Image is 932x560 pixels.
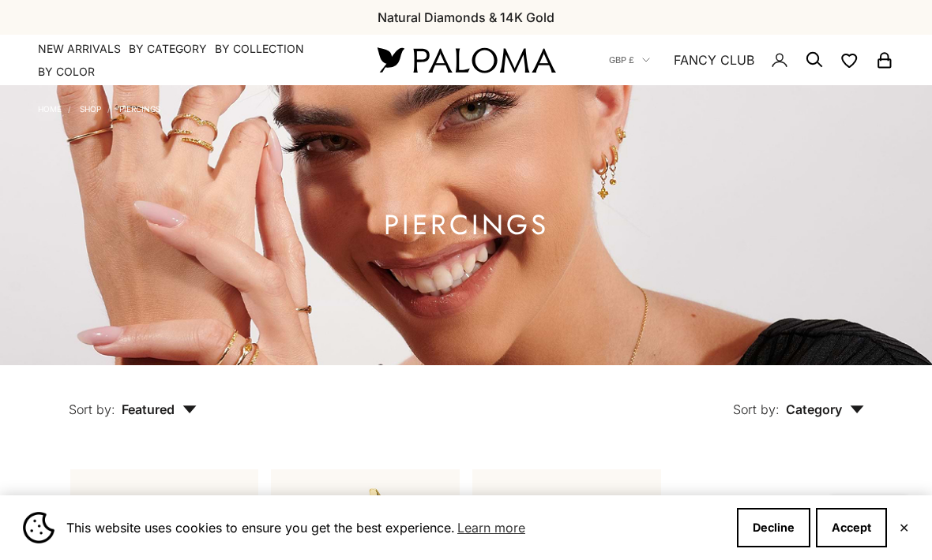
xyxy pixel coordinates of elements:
[378,7,554,28] p: Natural Diamonds & 14K Gold
[23,512,54,543] img: Cookie banner
[122,401,197,417] span: Featured
[384,215,549,235] h1: Piercings
[899,523,909,532] button: Close
[80,104,101,114] a: Shop
[609,53,650,67] button: GBP £
[38,41,121,57] a: NEW ARRIVALS
[69,401,115,417] span: Sort by:
[816,508,887,547] button: Accept
[455,516,528,539] a: Learn more
[609,35,894,85] nav: Secondary navigation
[38,64,95,80] summary: By Color
[697,365,900,431] button: Sort by: Category
[38,101,160,114] nav: Breadcrumb
[609,53,634,67] span: GBP £
[119,104,160,114] a: Piercings
[32,365,233,431] button: Sort by: Featured
[129,41,207,57] summary: By Category
[737,508,810,547] button: Decline
[38,41,340,80] nav: Primary navigation
[38,104,62,114] a: Home
[786,401,864,417] span: Category
[733,401,780,417] span: Sort by:
[66,516,724,539] span: This website uses cookies to ensure you get the best experience.
[215,41,304,57] summary: By Collection
[674,50,754,70] a: FANCY CLUB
